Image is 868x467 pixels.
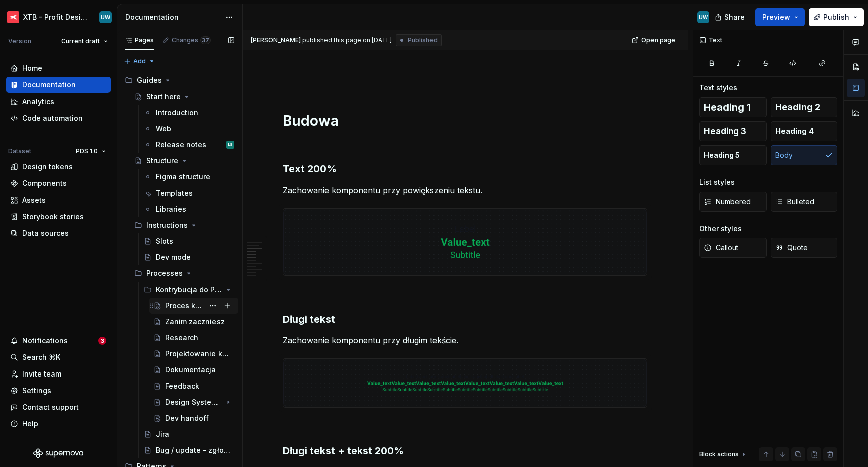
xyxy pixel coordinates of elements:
div: Other styles [699,224,742,234]
div: Dokumentacja [165,365,216,375]
div: Design System review [165,397,222,407]
button: Current draft [57,34,113,48]
a: Slots [140,233,238,249]
div: Notifications [22,336,68,346]
div: Slots [156,236,173,246]
button: Heading 1 [699,97,767,117]
h3: Długi tekst [283,312,647,326]
span: Add [133,57,146,65]
a: Dev handoff [149,410,238,426]
div: Processes [130,265,238,282]
span: Numbered [704,197,751,207]
p: Zachowanie komponentu przy długim tekście. [283,334,647,346]
span: Quote [775,243,808,253]
span: Open page [641,36,675,44]
a: Design tokens [6,159,111,175]
a: Bug / update - zgłoszenia [140,442,238,458]
a: Web [140,121,238,137]
div: Home [22,63,42,73]
div: Analytics [22,97,54,107]
div: Pages [125,36,154,44]
button: Heading 2 [771,97,838,117]
span: [PERSON_NAME] [251,36,301,44]
button: Add [121,54,158,68]
a: Figma structure [140,169,238,185]
span: PDS 1.0 [76,147,98,155]
a: Open page [629,33,680,47]
div: Block actions [699,450,739,458]
img: d63d24ea-b6de-41b0-a1cf-1c909e7641e8.png [283,359,647,407]
button: Callout [699,238,767,258]
div: Processes [146,268,183,278]
div: Release notes [156,140,206,150]
a: Proces kontrybucji [149,298,238,314]
span: Heading 1 [704,102,751,112]
div: Storybook stories [22,212,84,222]
span: Published [408,36,438,44]
div: Instructions [130,217,238,233]
div: Bug / update - zgłoszenia [156,445,232,455]
img: 69bde2f7-25a0-4577-ad58-aa8b0b39a544.png [7,11,19,23]
button: Publish [809,8,864,26]
a: Code automation [6,110,111,126]
a: Data sources [6,225,111,241]
div: Contact support [22,402,79,412]
div: LS [228,140,233,150]
img: a4fcb463-d09f-4a3a-9a5d-28919fd53ec4.png [283,209,647,275]
a: Templates [140,185,238,201]
div: Documentation [22,80,76,90]
a: Start here [130,88,238,105]
div: Kontrybucja do PDS [156,285,222,295]
button: XTB - Profit Design SystemUW [2,6,115,28]
div: Research [165,333,198,343]
div: Text styles [699,83,737,93]
a: Zanim zaczniesz [149,314,238,330]
button: PDS 1.0 [71,144,111,158]
div: Guides [121,72,238,88]
a: Components [6,175,111,192]
div: Proces kontrybucji [165,301,204,311]
div: Dev handoff [165,413,209,423]
a: Dev mode [140,249,238,265]
div: Web [156,124,171,134]
div: Structure [146,156,178,166]
div: List styles [699,177,735,188]
button: Quote [771,238,838,258]
a: Research [149,330,238,346]
span: 37 [200,36,211,44]
a: Documentation [6,77,111,93]
span: Publish [823,12,849,22]
span: Bulleted [775,197,814,207]
a: Supernova Logo [33,448,83,458]
h3: Długi tekst + tekst 200% [283,444,647,458]
div: Data sources [22,228,69,238]
span: 3 [98,337,106,345]
div: Instructions [146,220,188,230]
div: Feedback [165,381,199,391]
div: Dev mode [156,252,191,262]
h3: Text 200% [283,162,647,176]
span: Heading 3 [704,126,746,136]
div: Start here [146,91,181,102]
button: Notifications3 [6,333,111,349]
button: Search ⌘K [6,349,111,365]
div: Settings [22,386,51,396]
a: Storybook stories [6,209,111,225]
span: Heading 2 [775,102,820,112]
a: Dokumentacja [149,362,238,378]
div: Dataset [8,147,31,155]
a: Settings [6,383,111,399]
p: Zachowanie komponentu przy powiększeniu tekstu. [283,184,647,196]
div: Libraries [156,204,186,214]
div: UW [101,13,110,21]
div: Help [22,419,38,429]
span: Preview [762,12,790,22]
span: Heading 4 [775,126,814,136]
button: Help [6,416,111,432]
a: Analytics [6,94,111,110]
a: Jira [140,426,238,442]
a: Libraries [140,201,238,217]
a: Feedback [149,378,238,394]
div: Components [22,178,67,189]
h1: Budowa [283,112,647,130]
